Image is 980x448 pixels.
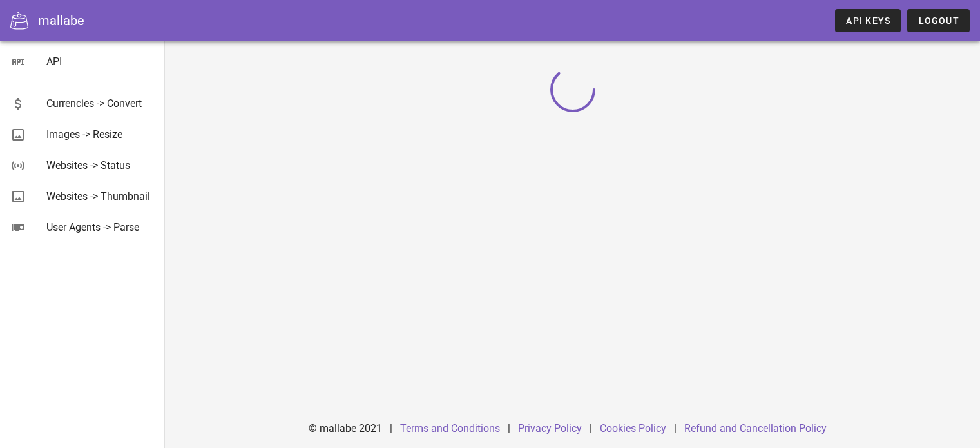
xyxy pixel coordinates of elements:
[46,97,155,110] div: Currencies -> Convert
[674,413,677,444] div: |
[518,422,582,434] a: Privacy Policy
[918,15,959,26] span: Logout
[400,422,500,434] a: Terms and Conditions
[46,190,155,202] div: Websites -> Thumbnail
[46,159,155,171] div: Websites -> Status
[46,55,155,68] div: API
[46,221,155,233] div: User Agents -> Parse
[845,15,890,26] span: API Keys
[835,9,901,32] a: API Keys
[508,413,510,444] div: |
[301,413,390,444] div: © mallabe 2021
[46,128,155,141] div: Images -> Resize
[600,422,666,434] a: Cookies Policy
[38,11,84,30] div: mallabe
[390,413,392,444] div: |
[590,413,592,444] div: |
[907,9,970,32] button: Logout
[684,422,827,434] a: Refund and Cancellation Policy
